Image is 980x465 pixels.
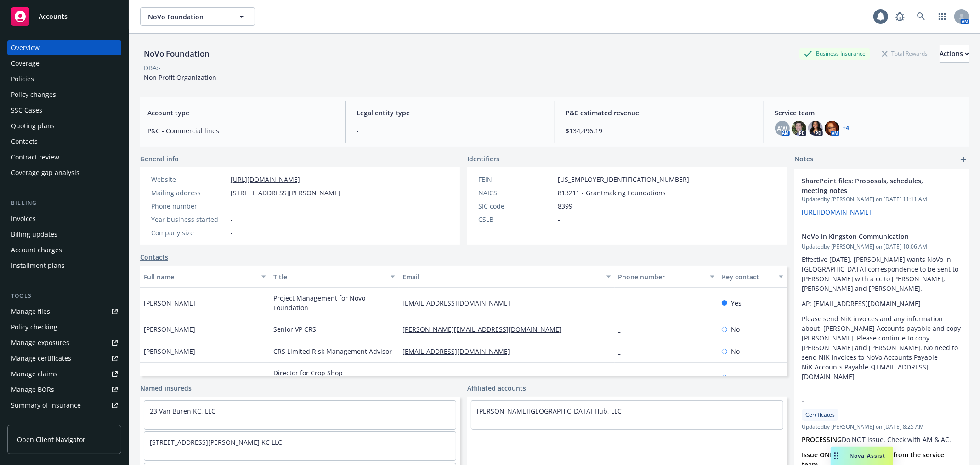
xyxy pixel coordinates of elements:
a: Coverage [7,56,121,71]
a: SSC Cases [7,103,121,118]
div: Policies [11,72,34,86]
div: DBA: - [144,63,161,73]
div: Account charges [11,243,62,257]
strong: PROCESSING [802,435,842,444]
span: - [357,126,543,136]
p: Please send NiK invoices and any information about [PERSON_NAME] Accounts payable and copy [PERSO... [802,314,962,381]
div: Key contact [722,272,773,282]
span: [US_EMPLOYER_IDENTIFICATION_NUMBER] [558,175,689,184]
a: [EMAIL_ADDRESS][DOMAIN_NAME] [402,299,517,307]
a: - [618,325,628,334]
div: Invoices [11,211,36,226]
div: NAICS [478,188,554,198]
a: [PERSON_NAME][GEOGRAPHIC_DATA] Hub, LLC [477,407,622,415]
a: Report a Bug [891,7,909,26]
a: Named insureds [140,383,192,393]
div: Full name [144,272,256,282]
span: AW [777,124,787,133]
a: Accounts [7,4,121,29]
a: Search [912,7,930,26]
div: Manage BORs [11,382,54,397]
div: Actions [940,45,969,62]
a: [URL][DOMAIN_NAME] [802,208,871,216]
img: photo [792,121,806,136]
button: Title [270,266,399,288]
a: Policy checking [7,320,121,335]
div: Contacts [11,134,38,149]
span: CRS Limited Risk Management Advisor [273,346,392,356]
span: [PERSON_NAME] [144,324,195,334]
a: [EMAIL_ADDRESS][DOMAIN_NAME] [402,374,517,382]
a: Manage exposures [7,335,121,350]
button: NoVo Foundation [140,7,255,26]
span: - [231,228,233,238]
div: Tools [7,291,121,301]
img: photo [808,121,823,136]
span: Yes [731,298,742,308]
a: Manage claims [7,367,121,381]
div: Company size [151,228,227,238]
div: Contract review [11,150,59,164]
span: Legal entity type [357,108,543,118]
div: Phone number [151,201,227,211]
div: NoVo in Kingston CommunicationUpdatedby [PERSON_NAME] on [DATE] 10:06 AMEffective [DATE], [PERSON... [794,224,969,389]
a: Summary of insurance [7,398,121,413]
div: Quoting plans [11,119,55,133]
a: Policy changes [7,87,121,102]
div: SSC Cases [11,103,42,118]
div: Manage exposures [11,335,69,350]
a: - [618,347,628,356]
p: AP: [EMAIL_ADDRESS][DOMAIN_NAME] [802,299,962,308]
div: Billing [7,198,121,208]
a: [URL][DOMAIN_NAME] [231,175,300,184]
span: Nova Assist [850,452,886,459]
span: Non Profit Organization [144,73,216,82]
div: Phone number [618,272,704,282]
a: Invoices [7,211,121,226]
span: [PERSON_NAME] [144,373,195,383]
a: Contacts [140,252,168,262]
span: P&C estimated revenue [566,108,753,118]
a: 23 Van Buren KC, LLC [150,407,215,415]
span: Account type [147,108,334,118]
a: Manage BORs [7,382,121,397]
div: Title [273,272,385,282]
div: Total Rewards [878,48,932,59]
div: Overview [11,40,40,55]
span: Accounts [39,13,68,20]
p: Effective [DATE], [PERSON_NAME] wants NoVo in [GEOGRAPHIC_DATA] correspondence to be sent to [PER... [802,255,962,293]
span: [PERSON_NAME] [144,346,195,356]
a: Overview [7,40,121,55]
span: No [731,324,740,334]
div: Mailing address [151,188,227,198]
a: Affiliated accounts [467,383,526,393]
div: Policy checking [11,320,57,335]
div: Billing updates [11,227,57,242]
a: Coverage gap analysis [7,165,121,180]
div: Policy AI ingestions [11,414,70,428]
span: Updated by [PERSON_NAME] on [DATE] 8:25 AM [802,423,962,431]
div: Manage certificates [11,351,71,366]
a: Account charges [7,243,121,257]
div: Year business started [151,215,227,224]
span: Identifiers [467,154,499,164]
span: No [731,346,740,356]
button: Phone number [615,266,718,288]
span: - [558,215,560,224]
a: Installment plans [7,258,121,273]
div: Summary of insurance [11,398,81,413]
span: NoVo in Kingston Communication [802,232,938,241]
button: Actions [940,45,969,63]
div: Email [402,272,600,282]
span: P&C - Commercial lines [147,126,334,136]
a: Billing updates [7,227,121,242]
a: Manage files [7,304,121,319]
a: [PERSON_NAME][EMAIL_ADDRESS][DOMAIN_NAME] [402,325,569,334]
div: Business Insurance [799,48,870,59]
button: Email [399,266,614,288]
span: [STREET_ADDRESS][PERSON_NAME] [231,188,340,198]
span: 813211 - Grantmaking Foundations [558,188,666,198]
div: Installment plans [11,258,65,273]
a: add [958,154,969,165]
div: Manage files [11,304,50,319]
